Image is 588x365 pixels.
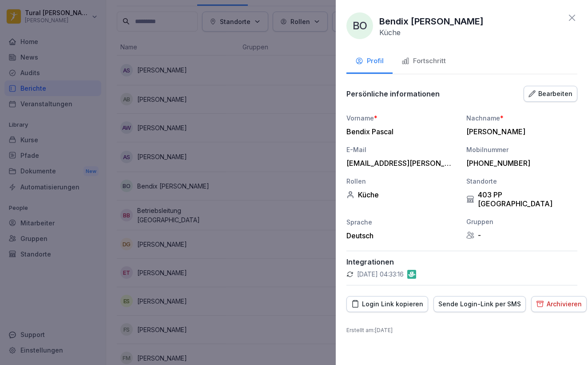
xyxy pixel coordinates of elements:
button: Bearbeiten [524,86,577,102]
div: Archivieren [536,299,582,309]
div: - [466,231,577,240]
p: Integrationen [346,257,577,266]
div: 403 PP [GEOGRAPHIC_DATA] [466,190,577,208]
div: Sprache [346,217,457,227]
img: gastromatic.png [407,270,416,279]
div: [PHONE_NUMBER] [466,159,573,168]
p: Persönliche informationen [346,89,440,98]
div: BO [346,12,373,39]
div: Rollen [346,176,457,186]
div: Standorte [466,176,577,186]
button: Fortschritt [393,50,455,74]
p: [DATE] 04:33:16 [357,270,404,279]
div: Nachname [466,113,577,123]
button: Sende Login-Link per SMS [433,296,526,312]
div: Bearbeiten [528,89,572,99]
div: Bendix Pascal [346,127,453,136]
div: Sende Login-Link per SMS [438,299,521,309]
button: Archivieren [531,296,587,312]
div: Deutsch [346,231,457,240]
p: Erstellt am : [DATE] [346,326,577,334]
button: Profil [346,50,393,74]
div: Gruppen [466,217,577,226]
div: [PERSON_NAME] [466,127,573,136]
div: E-Mail [346,145,457,154]
div: Küche [346,190,457,199]
button: Login Link kopieren [346,296,428,312]
div: Login Link kopieren [351,299,423,309]
p: Bendix [PERSON_NAME] [379,15,484,28]
div: [EMAIL_ADDRESS][PERSON_NAME][DOMAIN_NAME] [346,159,453,168]
div: Mobilnummer [466,145,577,154]
div: Vorname [346,113,457,123]
div: Fortschritt [401,56,446,66]
p: Küche [379,28,401,37]
div: Profil [355,56,384,66]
